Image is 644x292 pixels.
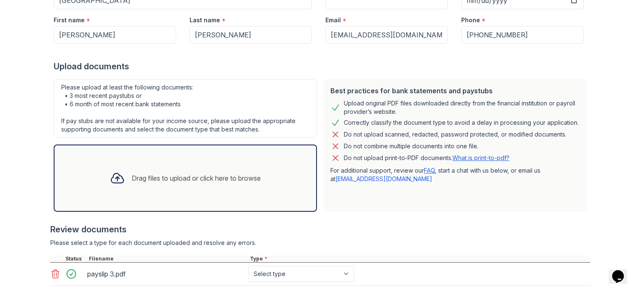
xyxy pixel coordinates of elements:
div: Review documents [50,224,590,235]
div: Correctly classify the document type to avoid a delay in processing your application. [344,118,579,128]
div: Do not combine multiple documents into one file. [344,141,478,151]
p: Do not upload print-to-PDF documents. [344,154,509,162]
div: payslip 3.pdf [87,267,245,281]
label: Phone [461,16,480,24]
label: Email [325,16,341,24]
p: For additional support, review our , start a chat with us below, or email us at [330,166,580,183]
div: Please select a type for each document uploaded and resolve any errors. [50,239,590,247]
div: Status [64,255,87,262]
a: FAQ [424,167,435,174]
div: Filename [87,255,248,262]
a: [EMAIL_ADDRESS][DOMAIN_NAME] [335,175,432,182]
div: Upload original PDF files downloaded directly from the financial institution or payroll provider’... [344,99,580,116]
div: Please upload at least the following documents: • 3 most recent paystubs or • 6 month of most rec... [54,79,317,138]
div: Upload documents [54,61,590,72]
div: Drag files to upload or click here to browse [132,173,261,183]
div: Best practices for bank statements and paystubs [330,86,580,96]
label: First name [54,16,85,24]
div: Type [248,255,590,262]
a: What is print-to-pdf? [452,154,509,161]
iframe: chat widget [609,258,636,284]
div: Do not upload scanned, redacted, password protected, or modified documents. [344,129,566,139]
label: Last name [190,16,220,24]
